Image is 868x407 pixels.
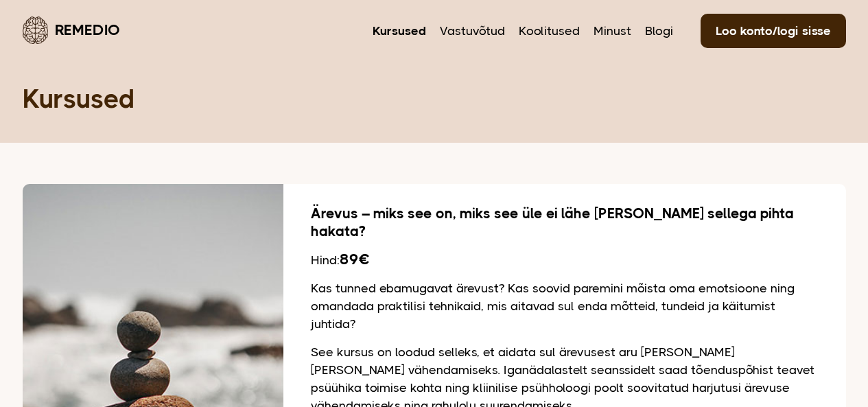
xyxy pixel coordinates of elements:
[440,22,505,40] a: Vastuvõtud
[23,14,120,46] a: Remedio
[340,251,369,268] b: 89€
[594,22,631,40] a: Minust
[701,14,846,48] a: Loo konto/logi sisse
[23,16,48,44] img: Remedio logo
[311,205,819,240] h2: Ärevus – miks see on, miks see üle ei lähe [PERSON_NAME] sellega pihta hakata?
[311,279,819,333] p: Kas tunned ebamugavat ärevust? Kas soovid paremini mõista oma emotsioone ning omandada praktilisi...
[519,22,580,40] a: Koolitused
[645,22,673,40] a: Blogi
[311,251,819,269] div: Hind:
[23,82,846,115] h1: Kursused
[373,22,426,40] a: Kursused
